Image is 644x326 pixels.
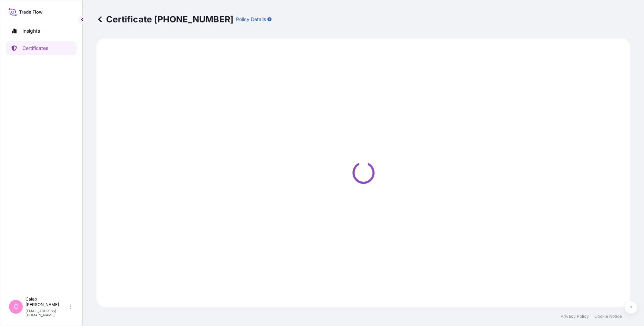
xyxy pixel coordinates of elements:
p: Policy Details [236,16,266,23]
p: Certificates [22,45,48,52]
p: [EMAIL_ADDRESS][DOMAIN_NAME] [25,309,68,317]
a: Certificates [6,41,77,55]
div: Loading [101,43,626,303]
span: C [14,303,18,310]
p: Caleb [PERSON_NAME] [25,296,68,307]
a: Cookie Notice [594,314,622,319]
a: Privacy Policy [561,314,589,319]
p: Certificate [PHONE_NUMBER] [96,14,233,25]
a: Insights [6,24,77,38]
p: Insights [22,28,40,34]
